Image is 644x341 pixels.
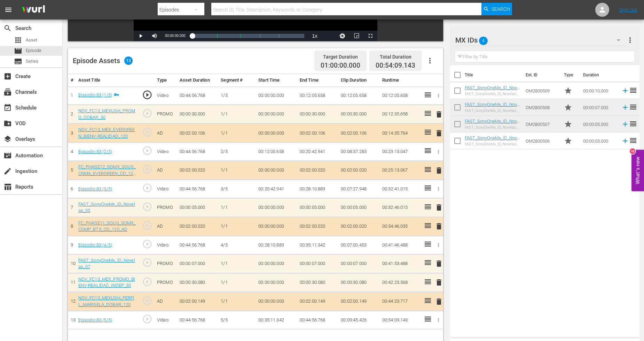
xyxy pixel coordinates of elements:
td: PROMO [154,254,177,273]
th: Clip Duration [338,74,379,87]
td: 00:00:00.000 [256,273,297,292]
button: Picture-in-Picture [350,31,363,41]
a: Episodio 83 (1/5) [78,92,112,98]
th: Start Time [256,74,297,87]
span: delete [435,222,443,230]
span: Promo [564,86,572,95]
td: Video [154,311,177,329]
td: 1/5 [218,86,256,105]
td: 00:28:10.889 [297,180,338,198]
td: 1/1 [218,198,256,217]
span: Asset [14,36,22,44]
span: VOD [3,119,12,128]
td: 00:02:00.106 [338,124,379,143]
span: delete [435,129,443,137]
button: delete [435,278,443,288]
span: Reports [3,183,12,191]
td: 8 [68,217,76,236]
td: 00:02:00.020 [297,217,338,236]
td: 00:08:37.283 [338,143,379,161]
td: 00:02:00.020 [338,161,379,180]
div: Total Duration [376,52,415,62]
th: End Time [297,74,338,87]
span: play_circle_outline [142,276,152,287]
td: 00:00:07.000 [338,254,379,273]
td: Video [154,180,177,198]
span: delete [435,110,443,119]
td: 00:02:00.020 [338,217,379,236]
td: 00:00:30.080 [338,273,379,292]
span: play_circle_outline [142,202,152,212]
td: 00:02:00.149 [177,292,218,311]
span: Promo [564,137,572,145]
td: PROMO [154,198,177,217]
td: 00:02:00.106 [297,124,338,143]
a: FAST_SonyOneMx_ID_Novelas_07 [78,258,135,270]
td: 1/1 [218,273,256,292]
td: 1/1 [218,105,256,124]
td: 00:12:05.658 [297,86,338,105]
th: Segment # [218,74,256,87]
a: FAST_SonyOneMx_ID_Novelas_05 [78,202,135,213]
span: play_circle_outline [142,183,152,193]
td: 00:44:56.768 [177,180,218,198]
button: delete [435,203,443,213]
a: Episodio 83 (4/5) [78,242,112,248]
td: 00:12:05.658 [379,86,421,105]
th: Runtime [379,74,421,87]
th: Asset Duration [177,74,218,87]
td: 00:00:00.000 [256,292,297,311]
span: Schedule [3,104,12,112]
svg: Add to Episode [621,104,629,111]
span: Series [26,58,38,65]
button: Playback Rate [308,31,322,41]
td: 00:00:07.000 [177,254,218,273]
td: 7 [68,198,76,217]
div: MX IDs [455,30,627,50]
td: Video [154,236,177,255]
td: 00:00:03.000 [580,132,619,149]
td: 6 [68,180,76,198]
td: 1/1 [218,254,256,273]
td: OM2800508 [523,99,561,116]
td: 1/1 [218,217,256,236]
span: delete [435,166,443,175]
td: 00:00:00.000 [256,161,297,180]
td: 1/1 [218,292,256,311]
td: 00:35:11.342 [297,236,338,255]
td: AD [154,161,177,180]
span: Search [3,24,12,32]
td: 00:44:56.768 [177,86,218,105]
div: Progress Bar [193,34,305,38]
div: Episode Assets [73,56,133,65]
span: Episode [14,47,22,55]
td: 00:12:05.658 [338,86,379,105]
span: menu [4,6,13,14]
span: play_circle_outline [142,314,152,324]
button: Mute [148,31,162,41]
span: reorder [629,136,637,145]
td: 00:44:56.768 [177,143,218,161]
a: FC_PHASE12_SOMX_SOUS_CNMA_EVERGREEN_CD_120_ORIGINAL [78,164,136,182]
td: 10 [68,254,76,273]
td: 00:00:07.000 [580,99,619,116]
td: 00:44:56.768 [177,311,218,329]
button: delete [435,259,443,269]
td: 00:14:35.764 [379,124,421,143]
svg: Add to Episode [621,120,629,128]
td: 00:00:07.000 [297,254,338,273]
span: play_circle_outline [142,164,152,175]
a: Episodio 83 (2/5) [78,149,112,154]
span: Create [3,72,12,81]
td: 3/5 [218,180,256,198]
span: reorder [629,120,637,128]
td: 00:42:23.568 [379,273,421,292]
span: play_circle_outline [142,90,152,100]
td: 00:02:00.020 [177,217,218,236]
td: 00:20:42.941 [256,180,297,198]
td: 11 [68,273,76,292]
span: more_vert [626,36,634,44]
td: 00:00:30.000 [297,105,338,124]
td: AD [154,217,177,236]
td: 00:00:05.000 [338,198,379,217]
